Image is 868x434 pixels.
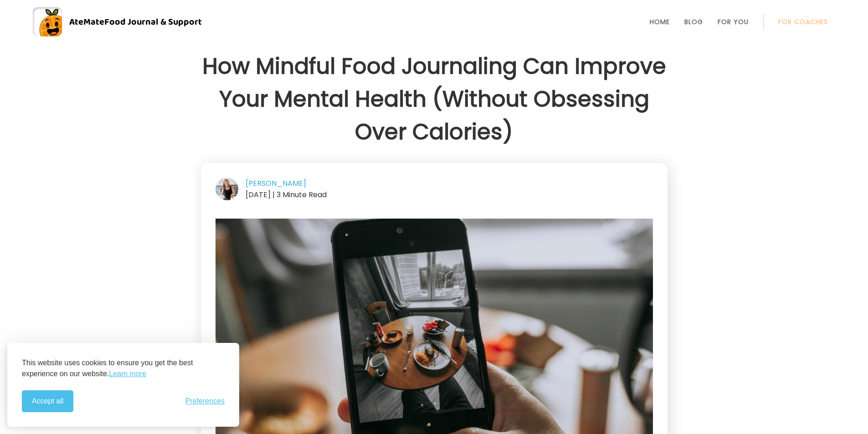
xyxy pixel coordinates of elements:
[22,390,73,412] button: Accept all cookies
[62,15,202,29] div: AteMate
[216,189,653,200] div: [DATE] | 3 Minute Read
[246,178,306,189] a: [PERSON_NAME]
[718,18,749,26] a: For You
[33,7,835,36] a: AteMateFood Journal & Support
[104,15,202,29] span: Food Journal & Support
[684,18,703,26] a: Blog
[216,178,238,200] img: author-Stacy-Yates.jpg
[22,357,225,379] p: This website uses cookies to ensure you get the best experience on our website.
[778,18,828,26] a: For Coaches
[185,397,225,405] span: Preferences
[185,397,225,405] button: Toggle preferences
[650,18,670,26] a: Home
[201,50,668,148] h1: How Mindful Food Journaling Can Improve Your Mental Health (Without Obsessing Over Calories)
[109,368,146,379] a: Learn more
